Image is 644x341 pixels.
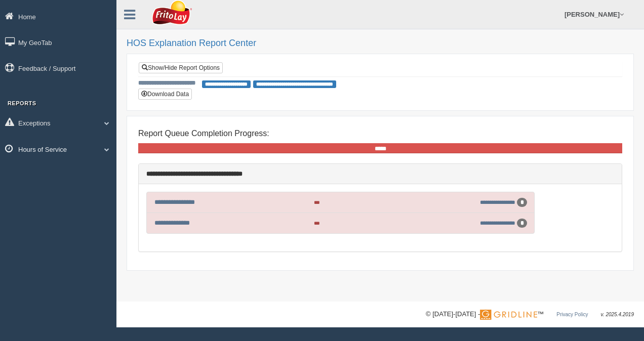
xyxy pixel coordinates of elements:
button: Download Data [138,89,192,100]
div: © [DATE]-[DATE] - ™ [426,309,634,320]
img: Gridline [480,310,537,320]
a: Privacy Policy [556,312,588,317]
a: Show/Hide Report Options [139,62,223,73]
span: v. 2025.4.2019 [601,312,634,317]
h2: HOS Explanation Report Center [127,38,634,49]
h4: Report Queue Completion Progress: [138,129,622,138]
